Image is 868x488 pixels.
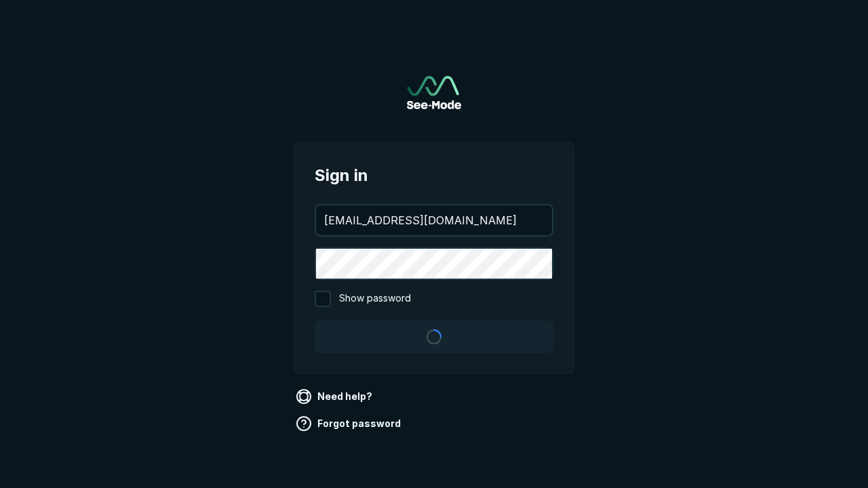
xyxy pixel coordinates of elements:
span: Sign in [315,163,553,188]
a: Go to sign in [407,76,461,109]
a: Forgot password [293,413,406,434]
input: your@email.com [316,205,552,235]
img: See-Mode Logo [407,76,461,109]
span: Show password [339,291,411,307]
a: Need help? [293,386,378,407]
